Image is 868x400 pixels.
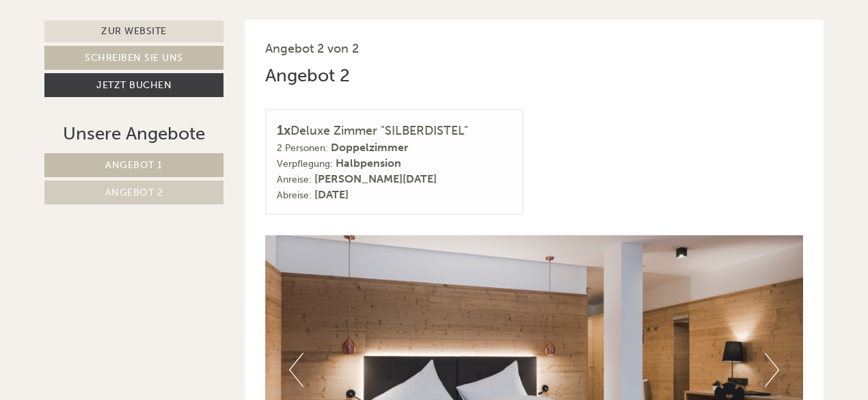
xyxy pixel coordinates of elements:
span: Angebot 1 [105,159,163,171]
small: Abreise: [277,189,312,201]
a: Jetzt buchen [44,73,223,97]
span: Angebot 2 von 2 [265,41,359,56]
div: Angebot 2 [265,63,350,88]
b: Halbpension [336,157,401,170]
div: Unsere Angebote [44,121,223,146]
button: Next [765,353,779,387]
small: Anreise: [277,174,312,185]
b: 1x [277,122,290,138]
div: Hotel [GEOGRAPHIC_DATA] [21,40,229,51]
small: Verpflegung: [277,158,333,170]
div: Guten Tag, wie können wir Ihnen helfen? [10,37,236,79]
b: Doppelzimmer [331,141,408,154]
small: 11:59 [21,66,229,76]
div: Dienstag [235,10,304,34]
small: 2 Personen: [277,142,328,154]
b: [DATE] [314,188,349,201]
a: Schreiben Sie uns [44,46,223,70]
button: Previous [289,353,303,387]
a: Zur Website [44,21,223,42]
button: Senden [456,360,539,384]
b: [PERSON_NAME][DATE] [314,172,437,185]
span: Angebot 2 [105,187,163,198]
div: Deluxe Zimmer "SILBERDISTEL" [277,120,513,140]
